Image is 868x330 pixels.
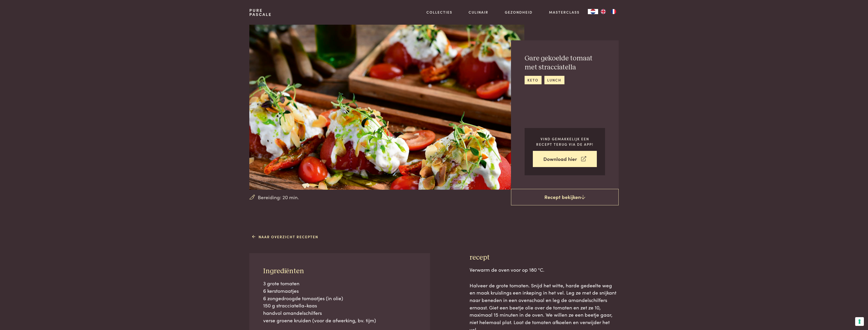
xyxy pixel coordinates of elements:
[525,54,605,72] h2: Gare gekoelde tomaat met stracciatella
[252,234,318,240] a: Naar overzicht recepten
[588,9,619,14] aside: Language selected: Nederlands
[263,280,299,287] span: 3 grote tomaten
[598,9,608,14] a: EN
[533,151,597,167] a: Download hier
[469,10,488,15] a: Culinair
[249,8,272,16] a: PurePascale
[263,295,343,301] span: 6 zongedroogde tomaatjes (in olie)
[855,317,864,326] button: Uw voorkeuren voor toestemming voor trackingtechnologieën
[511,189,619,205] a: Recept bekijken
[263,268,304,275] span: Ingrediënten
[470,253,619,262] h3: recept
[263,302,317,309] span: 150 g stracciatella-kaas
[525,76,542,84] a: keto
[598,9,619,14] ul: Language list
[426,10,452,15] a: Collecties
[549,10,580,15] a: Masterclass
[544,76,564,84] a: lunch
[588,9,598,14] div: Language
[470,266,544,273] span: Verwarm de oven voor op 180 °C.
[263,309,322,316] span: handvol amandelschilfers
[533,136,597,147] p: Vind gemakkelijk een recept terug via de app!
[505,10,533,15] a: Gezondheid
[588,9,598,14] a: NL
[249,25,524,190] img: Gare gekoelde tomaat met stracciatella
[608,9,619,14] a: FR
[258,194,299,201] span: Bereiding: 20 min.
[263,287,299,294] span: 6 kerstomaatjes
[263,317,376,324] span: verse groene kruiden (voor de afwerking, bv. tijm)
